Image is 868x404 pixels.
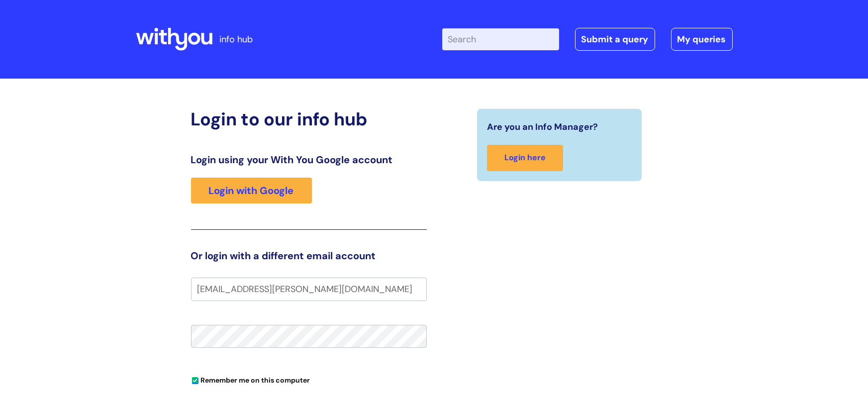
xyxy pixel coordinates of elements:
a: My queries [671,28,733,51]
input: Search [442,28,559,50]
input: Remember me on this computer [192,378,198,384]
a: Login here [487,145,563,171]
h3: Login using your With You Google account [191,154,427,166]
a: Submit a query [575,28,655,51]
p: info hub [220,31,253,47]
label: Remember me on this computer [191,374,310,385]
div: You can uncheck this option if you're logging in from a shared device [191,372,427,388]
h2: Login to our info hub [191,108,427,130]
a: Login with Google [191,178,312,203]
h3: Or login with a different email account [191,250,427,262]
span: Are you an Info Manager? [487,119,598,135]
input: Your e-mail address [191,278,427,301]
